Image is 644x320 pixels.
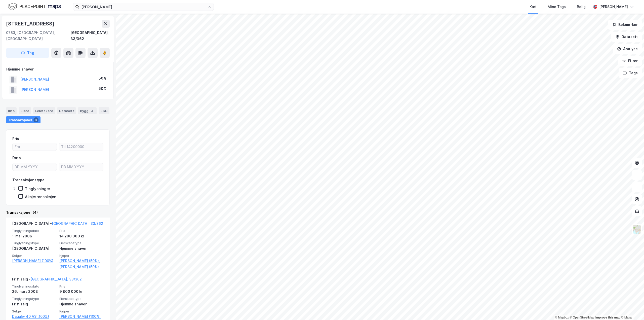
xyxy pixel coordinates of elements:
div: Bygg [78,107,97,114]
div: Fritt salg [12,301,56,307]
span: Kjøper [59,309,104,313]
div: Leietakere [33,107,55,114]
div: [GEOGRAPHIC_DATA] [12,245,56,252]
span: Tinglysningstype [12,241,56,245]
a: Mapbox [555,316,569,319]
div: 50% [99,75,106,81]
div: Transaksjonstype [12,177,45,183]
button: Tag [6,48,49,58]
img: Z [632,225,642,234]
span: Eierskapstype [59,297,104,301]
div: 14 200 000 kr [59,233,104,239]
span: Pris [59,229,104,233]
div: [PERSON_NAME] [599,4,628,10]
input: DD.MM.YYYY [59,163,103,171]
input: Til 14200000 [59,143,103,151]
div: Info [6,107,17,114]
div: Eiere [19,107,31,114]
div: [STREET_ADDRESS] [6,20,55,28]
a: Improve this map [595,316,620,319]
span: Kjøper [59,254,104,258]
span: Selger [12,309,56,313]
div: Hjemmelshaver [59,301,104,307]
div: ESG [99,107,109,114]
div: 26. mars 2003 [12,289,56,295]
div: Transaksjoner [6,116,41,123]
span: Tinglysningsdato [12,284,56,289]
span: Tinglysningsdato [12,229,56,233]
button: Analyse [613,44,642,54]
iframe: Chat Widget [619,296,644,320]
div: Tinglysninger [25,186,50,191]
div: Bolig [577,4,586,10]
span: Tinglysningstype [12,297,56,301]
input: Fra [13,143,57,151]
div: 3 [90,108,95,113]
a: [PERSON_NAME] (100%) [59,313,104,319]
img: logo.f888ab2527a4732fd821a326f86c7f29.svg [8,2,61,11]
div: Aksjetransaksjon [25,194,56,199]
button: Bokmerker [608,20,642,30]
input: DD.MM.YYYY [13,163,57,171]
a: [GEOGRAPHIC_DATA], 33/362 [52,221,103,226]
div: Dato [12,155,21,161]
div: [GEOGRAPHIC_DATA] - [12,221,103,229]
button: Filter [618,56,642,66]
a: [GEOGRAPHIC_DATA], 33/362 [30,277,82,281]
div: Pris [12,136,19,142]
div: Kart [530,4,537,10]
span: Pris [59,284,104,289]
div: Hjemmelshaver [59,245,104,252]
a: [PERSON_NAME] (50%), [59,258,104,264]
div: Transaksjoner (4) [6,209,110,216]
div: Hjemmelshaver [6,66,109,72]
button: Tags [619,68,642,78]
div: 9 800 000 kr [59,289,104,295]
div: Fritt salg - [12,276,82,284]
div: 4 [33,117,38,122]
button: Datasett [611,32,642,42]
a: [PERSON_NAME] (100%) [12,258,56,264]
span: Eierskapstype [59,241,104,245]
div: [GEOGRAPHIC_DATA], 33/362 [70,30,110,42]
div: Mine Tags [548,4,566,10]
div: 1. mai 2006 [12,233,56,239]
a: [PERSON_NAME] (50%) [59,264,104,270]
a: Dagaliv 40 AS (100%) [12,313,56,319]
input: Søk på adresse, matrikkel, gårdeiere, leietakere eller personer [79,3,208,11]
div: Datasett [57,107,76,114]
div: 50% [99,86,106,92]
div: 0783, [GEOGRAPHIC_DATA], [GEOGRAPHIC_DATA] [6,30,70,42]
a: OpenStreetMap [570,316,594,319]
span: Selger [12,254,56,258]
